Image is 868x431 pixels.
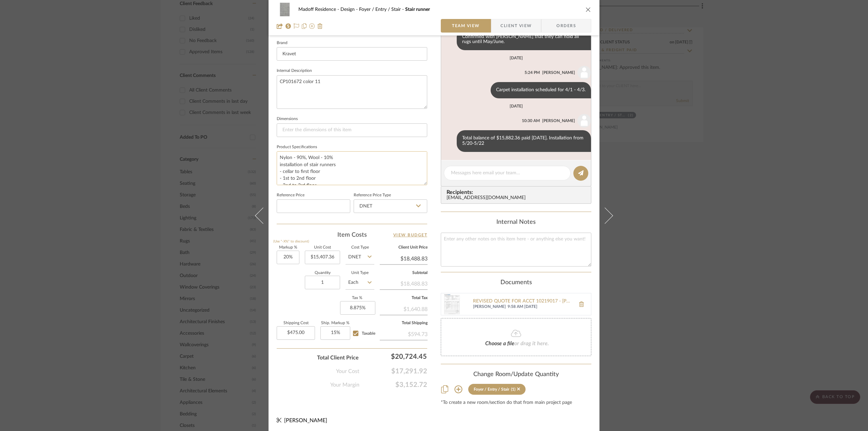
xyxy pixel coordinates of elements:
img: user_avatar.png [577,114,591,128]
span: or drag it here. [514,341,549,346]
a: REVISED QUOTE FOR ACCT 10219017 - [PERSON_NAME] - MADOFF - STAIRS.pdf [473,299,572,304]
span: 9:58 AM [DATE] [508,304,572,310]
span: Your Cost [336,367,359,375]
label: Cost Type [346,246,374,249]
img: REVISED QUOTE FOR ACCT 10219017 - MILLWARD - MADOFF - STAIRS.pdf [441,293,463,315]
label: Ship. Markup % [320,321,350,325]
img: user_avatar.png [577,66,591,79]
div: 5:24 PM [525,70,540,76]
div: Item Costs [277,231,427,239]
label: Internal Description [277,69,312,73]
div: *To create a new room/section do that from main project page [441,400,591,406]
label: Reference Price [277,194,304,197]
label: Shipping Cost [277,321,315,325]
span: Client View [500,19,532,33]
label: Total Tax [380,296,428,300]
img: Remove from project [317,23,323,29]
div: $594.73 [380,328,428,340]
span: $17,291.92 [359,367,427,375]
span: Choose a file [485,341,514,346]
input: Enter Brand [277,47,427,61]
div: [EMAIL_ADDRESS][DOMAIN_NAME] [447,195,588,201]
span: [PERSON_NAME] [284,418,327,423]
div: Total balance of $15,882.36 paid [DATE]. Installation from 5/20-5/22 [457,130,591,152]
label: Markup % [277,246,299,249]
div: Documents [441,279,591,287]
span: Your Margin [330,381,359,389]
img: f8981772-d338-4967-b4bc-b66126897b4d_48x40.jpg [277,3,293,16]
span: $3,152.72 [359,381,427,389]
label: Tax % [340,296,374,300]
label: Product Specifications [277,145,317,149]
div: $1,640.88 [380,302,428,315]
label: Unit Cost [305,246,340,249]
div: Internal Notes [441,219,591,226]
button: close [585,6,591,13]
label: Reference Price Type [354,194,391,197]
a: View Budget [393,231,428,239]
div: 10:30 AM [522,118,540,124]
label: Total Shipping [380,321,428,325]
div: $20,724.45 [362,350,430,363]
div: [DATE] [510,56,523,60]
label: Unit Type [346,271,374,275]
div: [PERSON_NAME] [542,70,575,76]
span: Total Client Price [317,354,359,362]
span: Madoff Residence - Design [298,7,359,12]
div: Confirmed with [PERSON_NAME] that they can hold all rugs until May/June. [457,29,591,51]
div: [PERSON_NAME] [542,118,575,124]
span: Stair runner [405,7,430,12]
span: Foyer / Entry / Stair [359,7,405,12]
div: $18,488.83 [380,277,428,289]
span: Taxable [362,331,375,335]
input: Enter the dimensions of this item [277,123,427,137]
label: Brand [277,41,288,45]
span: Team View [452,19,480,33]
span: Orders [549,19,584,33]
label: Dimensions [277,117,298,121]
div: Foyer / Entry / Stair [474,387,509,392]
span: Recipients: [447,189,588,195]
div: [DATE] [510,104,523,109]
label: Subtotal [380,271,428,275]
div: (1) [511,387,515,392]
span: [PERSON_NAME] [473,304,506,310]
div: Change Room/Update Quantity [441,371,591,378]
label: Quantity [305,271,340,275]
label: Client Unit Price [380,246,428,249]
div: Carpet installation scheduled for 4/1 - 4/3. [491,82,591,98]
